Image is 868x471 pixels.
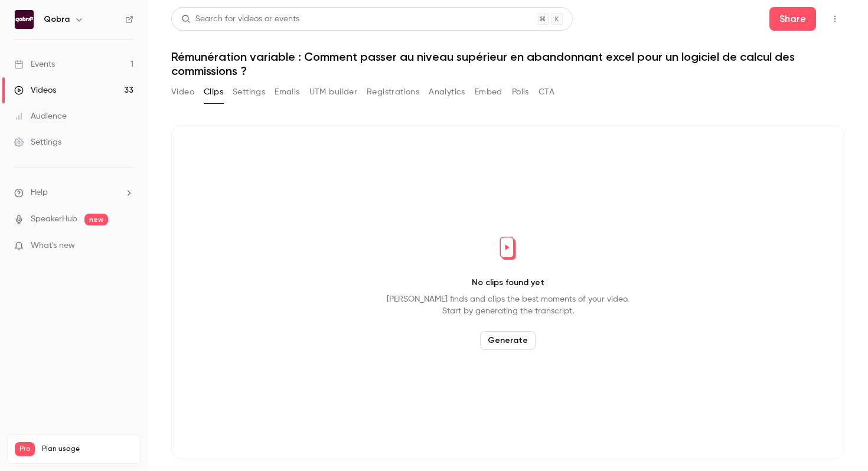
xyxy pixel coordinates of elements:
button: Registrations [367,83,419,102]
button: CTA [539,83,554,102]
button: Polls [512,83,529,102]
div: Search for videos or events [181,13,299,25]
span: Plan usage [42,444,133,454]
span: Pro [15,442,35,456]
button: Embed [475,83,502,102]
button: Share [769,7,816,31]
div: Videos [14,84,56,96]
button: Emails [275,83,299,102]
li: help-dropdown-opener [14,187,133,199]
p: No clips found yet [472,277,544,289]
span: Help [31,187,48,199]
div: Settings [14,136,61,148]
p: [PERSON_NAME] finds and clips the best moments of your video. Start by generating the transcript. [387,293,629,317]
img: Qobra [15,10,34,29]
h6: Qobra [44,14,70,25]
a: SpeakerHub [31,213,77,225]
div: Events [14,58,55,70]
div: Audience [14,110,67,122]
button: Analytics [429,83,465,102]
button: Video [171,83,194,102]
button: Settings [233,83,265,102]
button: Top Bar Actions [825,9,844,28]
h1: Rémunération variable : Comment passer au niveau supérieur en abandonnant excel pour un logiciel ... [171,50,844,78]
button: Clips [204,83,223,102]
span: new [84,214,108,225]
button: Generate [480,331,536,350]
span: What's new [31,240,75,252]
button: UTM builder [309,83,357,102]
